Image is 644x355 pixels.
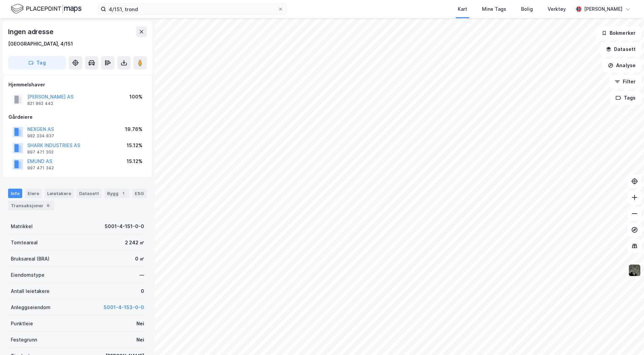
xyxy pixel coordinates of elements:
[135,255,144,263] div: 0 ㎡
[45,202,52,209] div: 6
[610,323,644,355] div: Kontrollprogram for chat
[521,5,533,13] div: Bolig
[610,323,644,355] iframe: Chat Widget
[11,303,51,311] div: Anleggseiendom
[8,113,147,121] div: Gårdeiere
[482,5,506,13] div: Mine Tags
[11,255,50,263] div: Bruksareal (BRA)
[76,189,102,198] div: Datasett
[141,287,144,295] div: 0
[127,141,142,149] div: 15.12%
[11,287,50,295] div: Antall leietakere
[129,93,142,101] div: 100%
[600,43,641,56] button: Datasett
[602,59,641,72] button: Analyse
[609,75,641,88] button: Filter
[120,190,127,197] div: 1
[106,4,278,14] input: Søk på adresse, matrikkel, gårdeiere, leietakere eller personer
[105,222,144,230] div: 5001-4-151-0-0
[27,133,54,139] div: 982 334 837
[27,149,54,155] div: 897 471 302
[125,239,144,247] div: 2 242 ㎡
[11,320,33,328] div: Punktleie
[125,125,142,133] div: 19.76%
[139,271,144,279] div: —
[548,5,566,13] div: Verktøy
[458,5,467,13] div: Kart
[132,189,147,198] div: ESG
[136,336,144,344] div: Nei
[11,336,37,344] div: Festegrunn
[628,264,641,277] img: 9k=
[8,40,73,48] div: [GEOGRAPHIC_DATA], 4/151
[8,189,22,198] div: Info
[11,271,44,279] div: Eiendomstype
[11,239,38,247] div: Tomteareal
[584,5,622,13] div: [PERSON_NAME]
[25,189,42,198] div: Eiere
[27,101,53,106] div: 821 862 442
[8,26,55,37] div: Ingen adresse
[8,201,54,210] div: Transaksjoner
[104,189,129,198] div: Bygg
[610,91,641,105] button: Tags
[127,157,142,165] div: 15.12%
[8,56,66,70] button: Tag
[11,222,33,230] div: Matrikkel
[104,303,144,311] button: 5001-4-153-0-0
[8,81,147,89] div: Hjemmelshaver
[11,3,82,15] img: logo.f888ab2527a4732fd821a326f86c7f29.svg
[44,189,74,198] div: Leietakere
[27,165,54,171] div: 997 471 342
[596,26,641,40] button: Bokmerker
[136,320,144,328] div: Nei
